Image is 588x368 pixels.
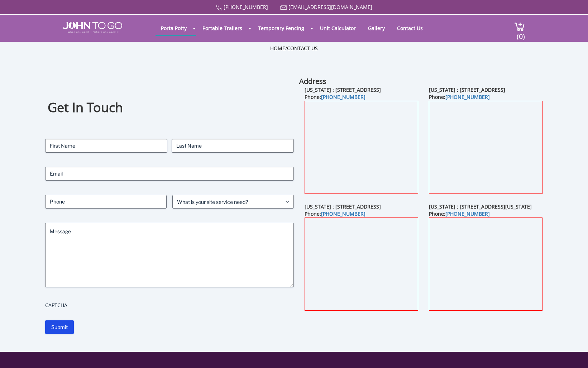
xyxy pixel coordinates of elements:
img: Mail [280,5,287,10]
input: Submit [45,320,74,334]
input: Last Name [172,139,294,153]
b: Phone: [429,210,490,217]
span: (0) [516,26,525,41]
button: Live Chat [559,339,588,368]
a: [PHONE_NUMBER] [224,4,268,10]
b: [US_STATE] : [STREET_ADDRESS] [305,203,381,210]
a: Unit Calculator [315,21,361,35]
b: Phone: [305,94,365,100]
a: Porta Potty [156,21,192,35]
ul: / [270,45,318,52]
img: cart a [514,22,525,32]
a: Home [270,45,285,52]
b: Phone: [429,94,490,100]
a: [PHONE_NUMBER] [321,210,365,217]
a: Portable Trailers [197,21,248,35]
b: [US_STATE] : [STREET_ADDRESS] [429,86,505,93]
a: [EMAIL_ADDRESS][DOMAIN_NAME] [288,4,372,10]
b: Address [299,76,326,86]
img: JOHN to go [63,22,122,33]
h1: Get In Touch [48,99,292,116]
input: Email [45,167,294,181]
input: Phone [45,195,167,209]
input: First Name [45,139,167,153]
a: Gallery [363,21,390,35]
a: Contact Us [287,45,318,52]
b: [US_STATE] : [STREET_ADDRESS][US_STATE] [429,203,532,210]
b: [US_STATE] : [STREET_ADDRESS] [305,86,381,93]
a: Contact Us [392,21,428,35]
label: CAPTCHA [45,302,294,309]
a: [PHONE_NUMBER] [445,210,490,217]
img: Call [216,5,222,11]
a: Temporary Fencing [253,21,310,35]
a: [PHONE_NUMBER] [321,94,365,100]
b: Phone: [305,210,365,217]
a: [PHONE_NUMBER] [445,94,490,100]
